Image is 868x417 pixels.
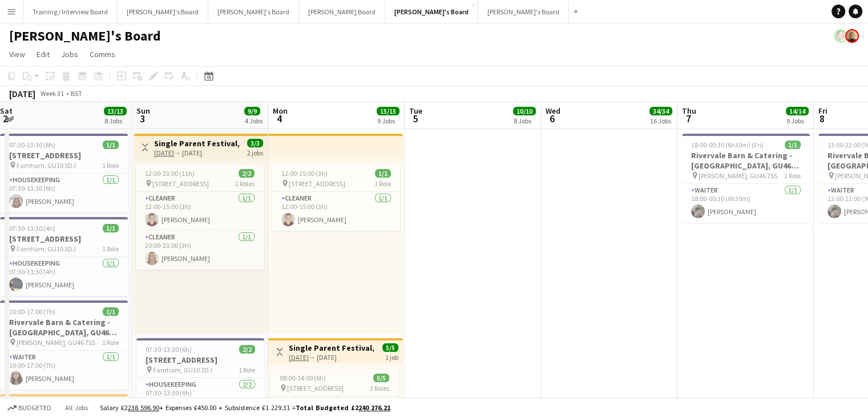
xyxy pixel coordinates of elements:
[56,47,83,62] a: Jobs
[118,1,208,23] button: [PERSON_NAME]'s Board
[85,47,120,62] a: Comms
[5,47,30,62] a: View
[834,29,847,43] app-user-avatar: Fran Dancona
[71,89,82,98] div: BST
[18,404,51,412] span: Budgeted
[385,1,478,23] button: [PERSON_NAME]'s Board
[32,47,54,62] a: Edit
[37,49,50,59] span: Edit
[845,29,859,43] app-user-avatar: Nikoleta Gehfeld
[6,402,53,414] button: Budgeted
[296,403,390,412] span: Total Budgeted £2
[38,89,66,98] span: Week 31
[100,403,390,412] div: Salary £2 + Expenses £450.00 + Subsistence £1 229.31 =
[23,1,118,23] button: Training / Interview Board
[128,403,159,412] tcxspan: Call 238 596.90 via 3CX
[61,49,78,59] span: Jobs
[358,403,390,412] tcxspan: Call 240 276.21 via 3CX
[299,1,385,23] button: [PERSON_NAME] Board
[9,88,35,99] div: [DATE]
[90,49,115,59] span: Comms
[9,27,161,45] h1: [PERSON_NAME]'s Board
[208,1,299,23] button: [PERSON_NAME]'s Board
[478,1,569,23] button: [PERSON_NAME]'s Board
[9,49,25,59] span: View
[63,403,90,412] span: All jobs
